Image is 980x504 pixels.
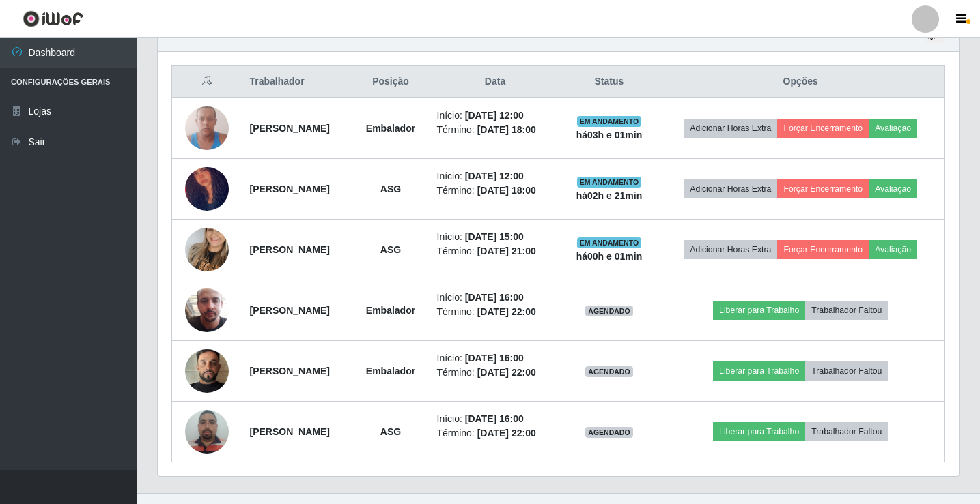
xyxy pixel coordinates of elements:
img: 1745843945427.jpeg [185,271,229,349]
th: Opções [656,66,944,98]
button: Adicionar Horas Extra [684,179,777,198]
li: Término: [437,244,554,258]
button: Avaliação [869,240,917,259]
time: [DATE] 22:00 [477,367,536,378]
time: [DATE] 16:00 [465,413,524,424]
strong: Embalador [366,366,415,376]
strong: Embalador [366,305,415,316]
img: 1686264689334.jpeg [185,402,229,460]
time: [DATE] 12:00 [465,110,524,121]
img: 1715267360943.jpeg [185,211,229,288]
strong: [PERSON_NAME] [249,426,329,437]
time: [DATE] 18:00 [477,185,536,196]
button: Liberar para Trabalho [713,301,805,320]
li: Início: [437,412,554,426]
time: [DATE] 15:00 [465,231,524,242]
strong: [PERSON_NAME] [249,244,329,255]
strong: [PERSON_NAME] [249,123,329,134]
span: AGENDADO [585,427,633,438]
span: AGENDADO [585,306,633,316]
li: Início: [437,108,554,123]
li: Término: [437,123,554,137]
span: EM ANDAMENTO [577,116,642,127]
li: Início: [437,351,554,366]
button: Adicionar Horas Extra [684,119,777,138]
th: Posição [352,66,428,98]
span: EM ANDAMENTO [577,237,642,248]
button: Trabalhador Faltou [805,301,888,320]
strong: [PERSON_NAME] [249,305,329,316]
strong: [PERSON_NAME] [249,183,329,194]
button: Liberar para Trabalho [713,361,805,381]
time: [DATE] 21:00 [477,246,536,256]
strong: ASG [380,426,401,437]
button: Trabalhador Faltou [805,361,888,381]
button: Trabalhador Faltou [805,422,888,441]
button: Adicionar Horas Extra [684,240,777,259]
button: Avaliação [869,179,917,198]
button: Forçar Encerramento [777,240,869,259]
img: 1677584199687.jpeg [185,99,229,157]
button: Forçar Encerramento [777,119,869,138]
li: Início: [437,169,554,183]
time: [DATE] 12:00 [465,171,524,181]
strong: ASG [380,183,401,194]
th: Status [562,66,657,98]
li: Início: [437,291,554,305]
time: [DATE] 18:00 [477,124,536,135]
li: Término: [437,183,554,198]
li: Término: [437,305,554,319]
button: Avaliação [869,119,917,138]
button: Forçar Encerramento [777,179,869,198]
time: [DATE] 16:00 [465,353,524,364]
img: CoreUI Logo [23,10,83,27]
time: [DATE] 16:00 [465,292,524,303]
li: Término: [437,426,554,441]
li: Início: [437,230,554,244]
time: [DATE] 22:00 [477,428,536,439]
strong: Embalador [366,123,415,134]
strong: [PERSON_NAME] [249,366,329,376]
strong: há 03 h e 01 min [576,130,643,140]
button: Liberar para Trabalho [713,422,805,441]
span: EM ANDAMENTO [577,177,642,188]
span: AGENDADO [585,366,633,377]
time: [DATE] 22:00 [477,306,536,317]
th: Trabalhador [241,66,352,98]
strong: ASG [380,244,401,255]
strong: há 00 h e 01 min [576,251,643,262]
img: 1743545704103.jpeg [185,149,229,229]
li: Término: [437,366,554,380]
th: Data [429,66,562,98]
img: 1732360371404.jpeg [185,332,229,410]
strong: há 02 h e 21 min [576,190,643,201]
